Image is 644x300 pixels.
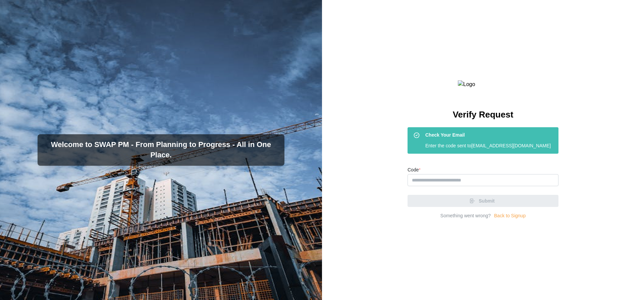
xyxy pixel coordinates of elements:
[440,212,491,220] div: Something went wrong?
[408,166,421,174] label: Code
[425,142,554,150] div: Enter the code sent to [EMAIL_ADDRESS][DOMAIN_NAME]
[425,132,465,139] span: Check Your Email
[453,109,514,121] h2: Verify Request
[494,212,526,220] a: Back to Signup
[43,140,279,160] h3: Welcome to SWAP PM - From Planning to Progress - All in One Place.
[458,80,508,89] img: Logo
